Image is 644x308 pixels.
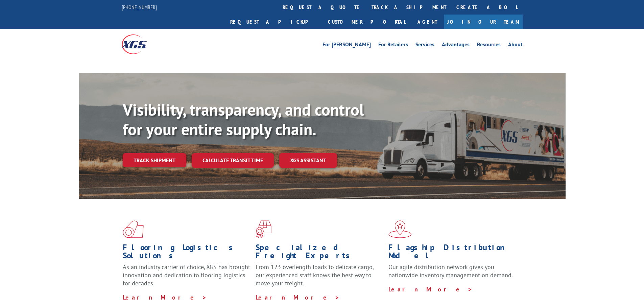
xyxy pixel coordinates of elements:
[256,263,383,293] p: From 123 overlength loads to delicate cargo, our experienced staff knows the best way to move you...
[388,263,513,279] span: Our agile distribution network gives you nationwide inventory management on demand.
[256,243,383,263] h1: Specialized Freight Experts
[411,15,444,29] a: Agent
[508,42,523,49] a: About
[123,153,186,167] a: Track shipment
[192,153,274,168] a: Calculate transit time
[388,243,516,263] h1: Flagship Distribution Model
[388,285,473,293] a: Learn More >
[123,220,144,238] img: xgs-icon-total-supply-chain-intelligence-red
[225,15,323,29] a: Request a pickup
[388,220,412,238] img: xgs-icon-flagship-distribution-model-red
[256,220,271,238] img: xgs-icon-focused-on-flooring-red
[123,263,250,287] span: As an industry carrier of choice, XGS has brought innovation and dedication to flooring logistics...
[123,99,364,140] b: Visibility, transparency, and control for your entire supply chain.
[323,42,371,49] a: For [PERSON_NAME]
[323,15,411,29] a: Customer Portal
[256,293,340,301] a: Learn More >
[122,4,157,10] a: [PHONE_NUMBER]
[415,42,434,49] a: Services
[123,293,207,301] a: Learn More >
[442,42,470,49] a: Advantages
[477,42,501,49] a: Resources
[378,42,408,49] a: For Retailers
[123,243,251,263] h1: Flooring Logistics Solutions
[279,153,337,168] a: XGS ASSISTANT
[444,15,523,29] a: Join Our Team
